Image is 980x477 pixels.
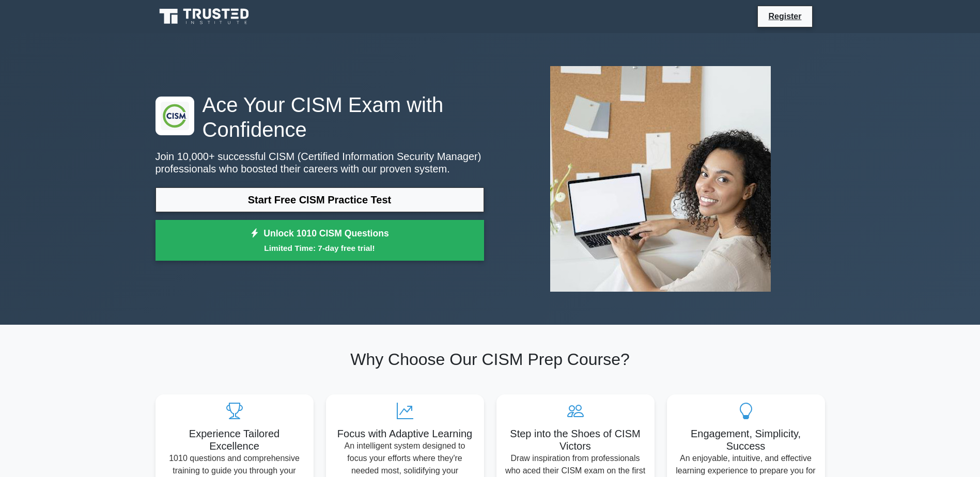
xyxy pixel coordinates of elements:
[168,242,471,254] small: Limited Time: 7-day free trial!
[155,187,484,212] a: Start Free CISM Practice Test
[762,10,807,23] a: Register
[155,220,484,261] a: Unlock 1010 CISM QuestionsLimited Time: 7-day free trial!
[675,427,817,452] h5: Engagement, Simplicity, Success
[334,427,476,440] h5: Focus with Adaptive Learning
[155,150,484,175] p: Join 10,000+ successful CISM (Certified Information Security Manager) professionals who boosted t...
[155,349,825,369] h2: Why Choose Our CISM Prep Course?
[155,92,484,142] h1: Ace Your CISM Exam with Confidence
[164,427,305,452] h5: Experience Tailored Excellence
[505,427,646,452] h5: Step into the Shoes of CISM Victors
